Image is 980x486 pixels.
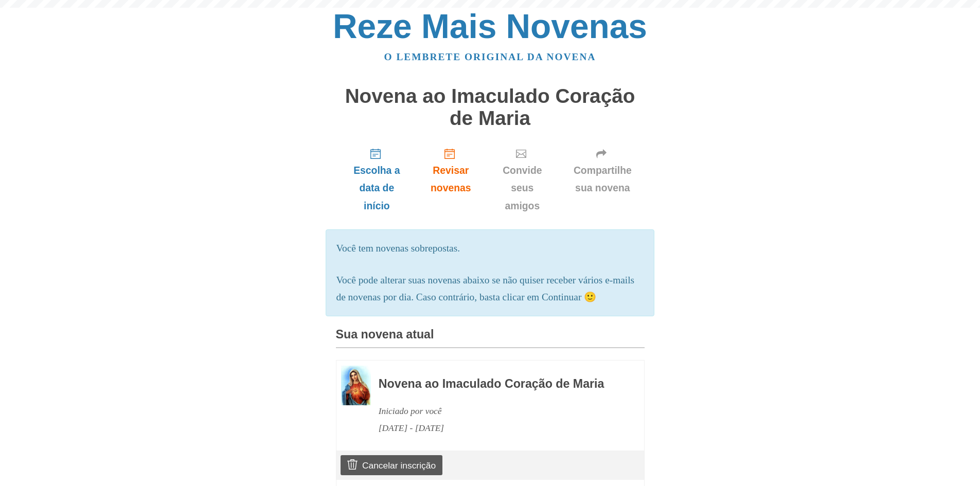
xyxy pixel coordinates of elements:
font: Você tem novenas sobrepostas. [336,243,460,254]
a: Convide seus amigos [484,139,561,220]
font: Novena ao Imaculado Coração de Maria [345,85,635,129]
font: Revisar novenas [431,165,471,193]
a: Compartilhe sua novena [561,139,644,220]
img: Imagem da Novena [341,366,371,405]
font: Compartilhe sua novena [574,165,632,193]
font: Cancelar inscrição [362,460,436,471]
font: Convide seus amigos [503,165,542,211]
a: O lembrete original da novena [384,51,596,62]
font: Você pode alterar suas novenas abaixo se não quiser receber vários e-mails de novenas por dia. Ca... [336,275,635,302]
font: [DATE] - [DATE] [379,423,444,433]
font: Escolha a data de início [353,165,400,211]
font: Sua novena atual [336,328,434,341]
a: Reze Mais Novenas [333,7,647,45]
font: Iniciado por você [379,406,442,416]
a: Escolha a data de início [336,139,418,220]
font: Novena ao Imaculado Coração de Maria [379,377,604,390]
a: Cancelar inscrição [341,455,442,476]
a: Revisar novenas [418,139,484,220]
